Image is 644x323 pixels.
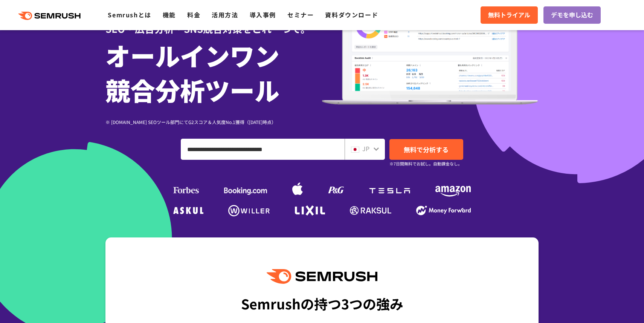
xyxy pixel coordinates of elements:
[187,10,200,19] a: 料金
[105,38,322,107] h1: オールインワン 競合分析ツール
[181,139,344,159] input: ドメイン、キーワードまたはURLを入力してください
[389,160,462,167] small: ※7日間無料でお試し。自動課金なし。
[389,139,463,160] a: 無料で分析する
[241,289,403,317] div: Semrushの持つ3つの強み
[287,10,314,19] a: セミナー
[105,118,322,126] div: ※ [DOMAIN_NAME] SEOツール部門にてG2スコア＆人気度No.1獲得（[DATE]時点）
[362,144,369,153] span: JP
[163,10,176,19] a: 機能
[212,10,238,19] a: 活用方法
[250,10,276,19] a: 導入事例
[108,10,151,19] a: Semrushとは
[481,6,538,24] a: 無料トライアル
[267,269,377,284] img: Semrush
[543,6,601,24] a: デモを申し込む
[488,10,530,20] span: 無料トライアル
[551,10,593,20] span: デモを申し込む
[325,10,378,19] a: 資料ダウンロード
[404,145,449,154] span: 無料で分析する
